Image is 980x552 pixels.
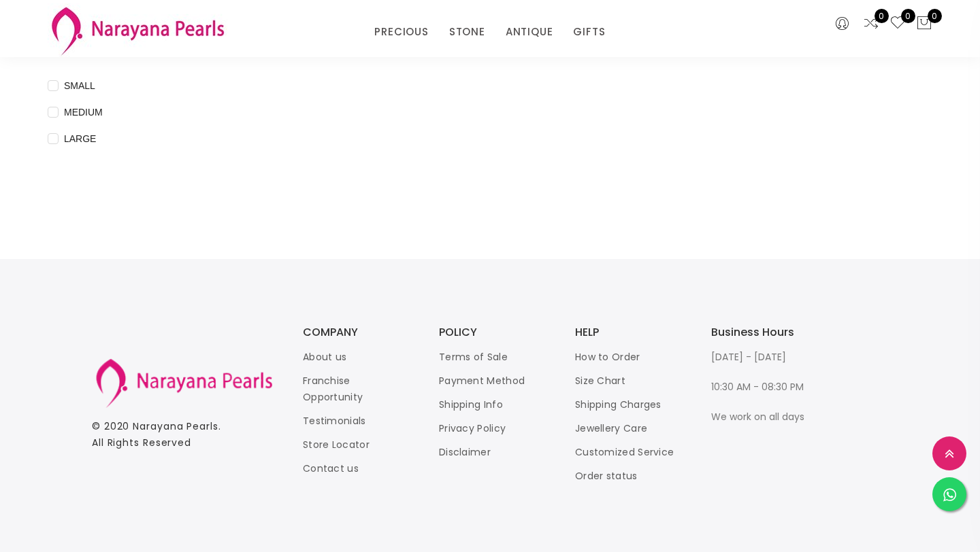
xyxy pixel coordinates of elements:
[303,438,370,451] a: Store Locator
[573,22,605,42] a: GIFTS
[439,327,548,338] h3: POLICY
[863,15,879,33] a: 0
[711,349,820,365] p: [DATE] - [DATE]
[439,398,503,411] a: Shipping Info
[303,350,346,364] a: About us
[449,22,485,42] a: STONE
[59,78,101,93] span: SMALL
[928,9,942,23] span: 0
[575,327,684,338] h3: HELP
[92,418,276,451] p: © 2020 . All Rights Reserved
[575,469,638,483] a: Order status
[303,327,412,338] h3: COMPANY
[303,462,359,475] a: Contact us
[303,414,366,428] a: Testimonials
[374,22,428,42] a: PRECIOUS
[711,327,820,338] h3: Business Hours
[439,350,508,364] a: Terms of Sale
[711,409,820,425] p: We work on all days
[439,374,525,387] a: Payment Method
[711,379,820,395] p: 10:30 AM - 08:30 PM
[875,9,889,23] span: 0
[133,419,218,433] a: Narayana Pearls
[575,350,640,364] a: How to Order
[439,445,491,459] a: Disclaimer
[59,131,101,146] span: LARGE
[439,421,506,435] a: Privacy Policy
[59,105,108,120] span: MEDIUM
[575,374,625,387] a: Size Chart
[575,445,674,459] a: Customized Service
[506,22,553,42] a: ANTIQUE
[901,9,915,23] span: 0
[575,421,647,435] a: Jewellery Care
[575,398,661,411] a: Shipping Charges
[303,374,363,404] a: Franchise Opportunity
[916,15,932,33] button: 0
[889,15,906,33] a: 0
